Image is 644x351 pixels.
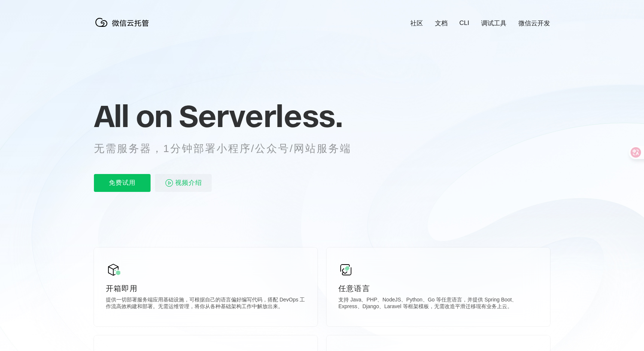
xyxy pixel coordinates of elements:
[435,19,448,28] a: 文档
[165,178,174,187] img: video_play.svg
[410,19,423,28] a: 社区
[338,283,538,294] p: 任意语言
[338,297,538,312] p: 支持 Java、PHP、NodeJS、Python、Go 等任意语言，并提供 Spring Boot、Express、Django、Laravel 等框架模板，无需改造平滑迁移现有业务上云。
[518,19,550,28] a: 微信云开发
[481,19,506,28] a: 调试工具
[106,283,306,294] p: 开箱即用
[179,97,342,135] span: Serverless.
[94,15,154,30] img: 微信云托管
[94,174,151,192] p: 免费试用
[94,97,172,135] span: All on
[94,141,365,156] p: 无需服务器，1分钟部署小程序/公众号/网站服务端
[460,19,469,27] a: CLI
[94,25,154,31] a: 微信云托管
[106,297,306,312] p: 提供一切部署服务端应用基础设施，可根据自己的语言偏好编写代码，搭配 DevOps 工作流高效构建和部署。无需运维管理，将你从各种基础架构工作中解放出来。
[175,174,202,192] span: 视频介绍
